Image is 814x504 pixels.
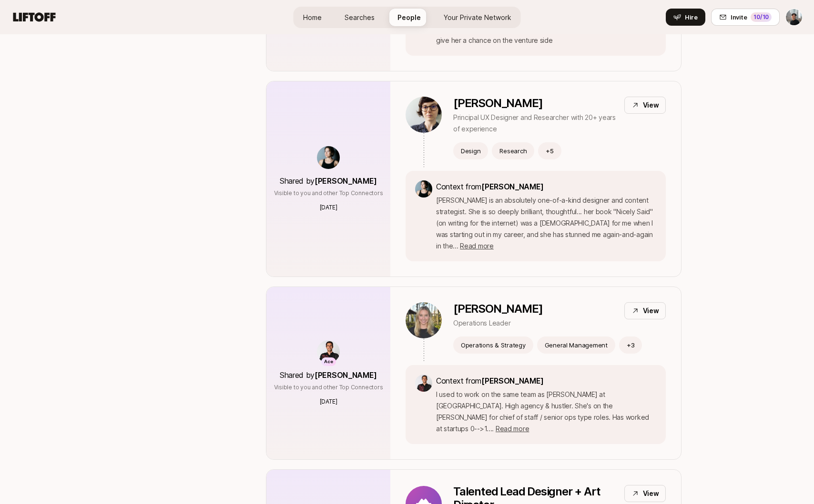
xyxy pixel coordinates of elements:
[453,97,617,110] p: [PERSON_NAME]
[337,9,382,26] a: Searches
[496,425,529,433] span: Read more
[397,13,421,21] span: People
[461,340,526,350] p: Operations & Strategy
[453,112,617,135] p: Principal UX Designer and Researcher with 20+ years of experience
[436,375,656,387] p: Context from
[436,180,656,193] p: Context from
[406,97,442,133] img: 0b965891_4116_474f_af89_6433edd974dd.jpg
[436,9,519,26] a: Your Private Network
[320,397,337,406] p: [DATE]
[666,9,705,26] button: Hire
[317,146,340,169] img: 539a6eb7_bc0e_4fa2_8ad9_ee091919e8d1.jpg
[785,9,803,26] button: Billy Tseng
[317,340,340,363] img: ACg8ocKfD4J6FzG9_HAYQ9B8sLvPSEBLQEDmbHTY_vjoi9sRmV9s2RKt=s160-c
[643,99,659,111] p: View
[295,9,329,26] a: Home
[460,242,493,250] span: Read more
[444,13,511,21] span: Your Private Network
[751,12,772,22] div: 10 /10
[320,203,337,212] p: [DATE]
[436,195,656,252] p: [PERSON_NAME] is an absolutely one-of-a-kind designer and content strategist. She is so deeply br...
[619,336,642,354] button: +3
[538,142,561,159] button: +5
[643,305,659,316] p: View
[280,175,377,187] p: Shared by
[406,302,442,338] img: 9b7f698e_ba64_456c_b983_8976e1755cd1.jpg
[274,383,383,392] p: Visible to you and other Top Connectors
[786,9,802,25] img: Billy Tseng
[711,9,780,26] button: Invite10/10
[280,369,377,381] p: Shared by
[643,488,659,499] p: View
[324,358,333,366] p: Ace
[315,176,377,186] span: [PERSON_NAME]
[499,146,527,156] p: Research
[266,287,682,460] a: AceShared by[PERSON_NAME]Visible to you and other Top Connectors[DATE][PERSON_NAME]Operations Lea...
[415,180,432,198] img: 539a6eb7_bc0e_4fa2_8ad9_ee091919e8d1.jpg
[685,12,698,22] span: Hire
[461,146,480,156] p: Design
[266,81,682,277] a: Shared by[PERSON_NAME]Visible to you and other Top Connectors[DATE][PERSON_NAME]Principal UX Desi...
[481,182,544,191] span: [PERSON_NAME]
[436,389,656,435] p: I used to work on the same team as [PERSON_NAME] at [GEOGRAPHIC_DATA]. High agency & hustler. She...
[481,376,544,385] span: [PERSON_NAME]
[731,12,747,22] span: Invite
[345,13,375,21] span: Searches
[315,370,377,380] span: [PERSON_NAME]
[453,302,542,316] p: [PERSON_NAME]
[303,13,322,21] span: Home
[415,375,432,392] img: ACg8ocKfD4J6FzG9_HAYQ9B8sLvPSEBLQEDmbHTY_vjoi9sRmV9s2RKt=s160-c
[390,9,428,26] a: People
[274,189,383,198] p: Visible to you and other Top Connectors
[545,340,608,350] p: General Management
[453,317,542,329] p: Operations Leader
